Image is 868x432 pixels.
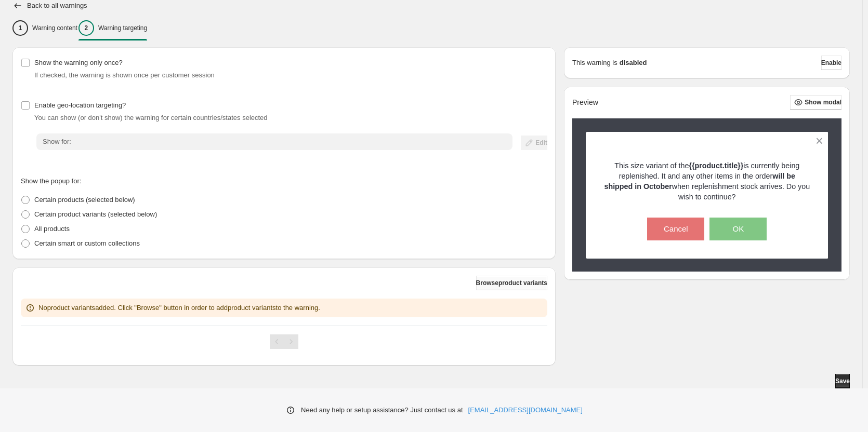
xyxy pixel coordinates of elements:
p: Warning targeting [98,24,147,32]
strong: disabled [620,58,647,68]
span: Show modal [805,98,841,106]
strong: {{product.title}} [689,161,743,170]
button: 1Warning content [12,17,77,39]
button: Cancel [647,218,704,240]
a: [EMAIL_ADDRESS][DOMAIN_NAME] [468,405,583,415]
button: Show modal [790,95,841,110]
span: Show the warning only once? [34,59,123,66]
p: This size variant of the is currently being replenished. It and any other items in the order when... [604,160,810,202]
span: Enable geo-location targeting? [34,101,126,109]
p: Warning content [32,24,77,32]
span: Certain product variants (selected below) [34,210,157,218]
span: Show for: [43,138,71,145]
p: No product variants added. Click "Browse" button in order to add product variants to the warning. [38,303,320,313]
span: Show the popup for: [21,177,81,185]
h2: Back to all warnings [27,2,87,10]
button: Enable [821,56,841,70]
nav: Pagination [270,334,298,349]
button: 2Warning targeting [78,17,147,39]
span: You can show (or don't show) the warning for certain countries/states selected [34,114,268,122]
span: If checked, the warning is shown once per customer session [34,71,215,79]
p: Certain smart or custom collections [34,238,140,249]
span: Save [835,377,850,385]
div: 1 [12,20,28,36]
h2: Preview [572,98,598,107]
div: 2 [78,20,94,36]
button: Save [835,374,850,388]
span: Browse product variants [476,279,547,287]
span: Certain products (selected below) [34,196,135,204]
p: All products [34,224,70,234]
span: Enable [821,59,841,67]
p: This warning is [572,58,617,68]
button: Browseproduct variants [476,276,547,290]
button: OK [709,218,767,240]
